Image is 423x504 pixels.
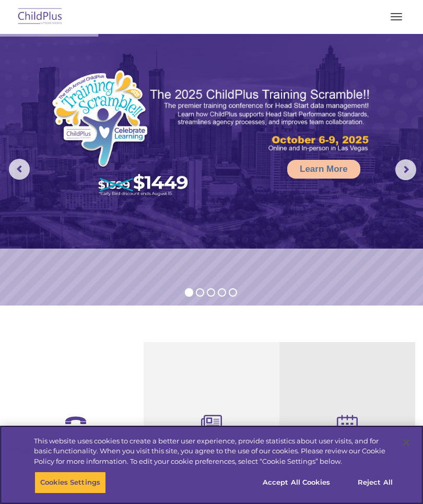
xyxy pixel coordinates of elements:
button: Accept All Cookies [257,472,336,494]
button: Reject All [343,472,408,494]
img: ChildPlus by Procare Solutions [16,5,65,29]
button: Close [395,431,418,454]
a: Learn More [287,160,360,179]
button: Cookies Settings [34,472,106,494]
div: This website uses cookies to create a better user experience, provide statistics about user visit... [34,436,394,467]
